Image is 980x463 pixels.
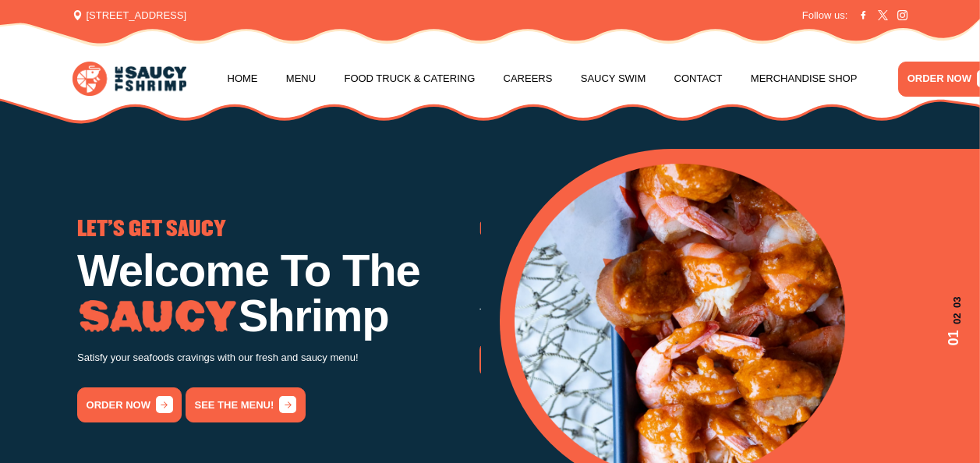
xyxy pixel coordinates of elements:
a: order now [479,342,584,377]
a: order now [77,387,182,422]
span: 03 [943,296,964,307]
a: Saucy Swim [581,49,646,108]
div: 2 / 3 [479,219,882,376]
a: See the menu! [186,387,306,422]
h1: Welcome To The Shrimp [77,248,479,338]
a: Menu [286,49,316,108]
span: 01 [943,330,964,345]
a: Merchandise Shop [751,49,858,108]
img: logo [73,62,186,96]
span: [STREET_ADDRESS] [73,8,186,23]
a: Careers [504,49,553,108]
span: 02 [943,313,964,324]
span: LET'S GET SAUCY [77,219,226,239]
span: GO THE WHOLE NINE YARDS [479,219,716,239]
span: Follow us: [802,8,848,23]
p: Satisfy your seafoods cravings with our fresh and saucy menu! [77,349,479,367]
p: Try our famous Whole Nine Yards sauce! The recipe is our secret! [479,303,882,321]
div: 1 / 3 [77,219,479,422]
a: Home [228,49,258,108]
a: Food Truck & Catering [344,49,475,108]
a: Contact [674,49,723,108]
h1: Low Country Boil [479,248,882,293]
img: Image [77,300,238,334]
